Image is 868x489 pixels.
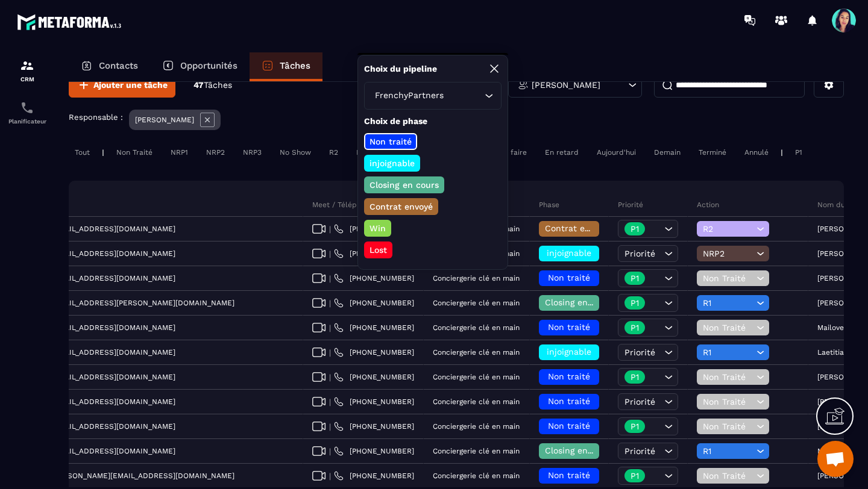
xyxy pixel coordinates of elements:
[364,63,437,75] p: Choix du pipeline
[329,397,331,406] span: |
[368,201,435,213] p: Contrat envoyé
[329,373,331,382] span: |
[329,348,331,357] span: |
[631,323,639,332] p: P1
[703,471,753,481] span: Non Traité
[368,179,441,191] p: Closing en cours
[69,52,150,81] a: Contacts
[3,92,51,134] a: schedulerschedulerPlanificateur
[548,372,590,381] span: Non traité
[781,148,783,157] p: |
[548,421,590,431] span: Non traité
[368,222,388,234] p: Win
[3,49,51,92] a: formationformationCRM
[93,79,168,91] span: Ajouter une tâche
[703,446,753,456] span: R1
[817,441,854,477] div: Ouvrir le chat
[329,274,331,283] span: |
[539,145,585,160] div: En retard
[200,145,231,160] div: NRP2
[433,348,520,357] p: Conciergerie clé en main
[274,145,317,160] div: No Show
[693,145,732,160] div: Terminé
[329,472,331,481] span: |
[591,145,642,160] div: Aujourd'hui
[532,81,600,89] p: [PERSON_NAME]
[433,422,520,431] p: Conciergerie clé en main
[150,52,250,81] a: Opportunités
[368,157,417,169] p: injoignable
[3,76,51,83] p: CRM
[237,145,268,160] div: NRP3
[69,113,123,122] p: Responsable :
[368,244,389,256] p: Lost
[789,145,808,160] div: P1
[329,249,331,258] span: |
[446,89,482,102] input: Search for option
[497,145,533,160] div: À faire
[624,347,655,357] span: Priorité
[703,397,753,406] span: Non Traité
[312,200,374,210] p: Meet / Téléphone
[334,422,414,431] a: [PHONE_NUMBER]
[69,145,96,160] div: Tout
[703,249,753,258] span: NRP2
[738,145,775,160] div: Annulé
[548,322,590,332] span: Non traité
[548,470,590,480] span: Non traité
[323,145,344,160] div: R2
[350,145,371,160] div: R3
[334,372,414,382] a: [PHONE_NUMBER]
[631,225,639,233] p: P1
[69,72,175,98] button: Ajouter une tâche
[648,145,687,160] div: Demain
[334,224,414,234] a: [PHONE_NUMBER]
[329,299,331,308] span: |
[334,446,414,456] a: [PHONE_NUMBER]
[548,396,590,406] span: Non traité
[703,224,753,234] span: R2
[180,60,237,71] p: Opportunités
[334,347,414,357] a: [PHONE_NUMBER]
[631,274,639,282] p: P1
[703,298,753,308] span: R1
[624,446,655,456] span: Priorité
[433,373,520,381] p: Conciergerie clé en main
[547,248,591,258] span: injoignable
[3,118,51,125] p: Planificateur
[433,472,520,480] p: Conciergerie clé en main
[624,397,655,406] span: Priorité
[334,471,414,481] a: [PHONE_NUMBER]
[250,52,322,81] a: Tâches
[368,135,414,148] p: Non traité
[703,273,753,283] span: Non Traité
[204,80,232,90] span: Tâches
[618,200,643,210] p: Priorité
[547,347,591,357] span: injoignable
[334,323,414,332] a: [PHONE_NUMBER]
[545,223,608,233] span: Contrat envoyé
[329,447,331,456] span: |
[17,11,125,33] img: logo
[539,200,559,210] p: Phase
[703,372,753,382] span: Non Traité
[545,297,614,307] span: Closing en cours
[631,422,639,431] p: P1
[334,249,414,258] a: [PHONE_NUMBER]
[624,249,655,258] span: Priorité
[334,397,414,406] a: [PHONE_NUMBER]
[548,273,590,282] span: Non traité
[631,373,639,381] p: P1
[703,323,753,332] span: Non Traité
[329,422,331,431] span: |
[433,274,520,282] p: Conciergerie clé en main
[364,116,502,127] p: Choix de phase
[631,299,639,307] p: P1
[433,299,520,307] p: Conciergerie clé en main
[364,82,502,110] div: Search for option
[334,298,414,308] a: [PHONE_NUMBER]
[329,225,331,234] span: |
[102,148,104,157] p: |
[631,472,639,480] p: P1
[135,116,194,124] p: [PERSON_NAME]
